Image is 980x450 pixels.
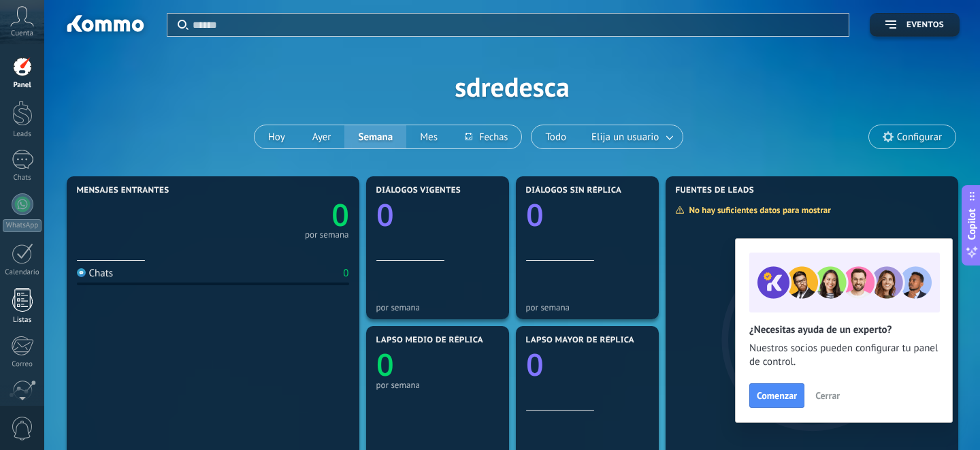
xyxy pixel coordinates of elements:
div: por semana [305,231,349,238]
button: Ayer [299,125,345,148]
div: Correo [3,360,42,369]
span: Configurar [897,131,942,143]
span: Diálogos vigentes [376,186,461,195]
h2: ¿Necesitas ayuda de un experto? [749,323,938,336]
div: Leads [3,130,42,139]
button: Todo [532,125,580,148]
button: Elija un usuario [580,125,683,148]
button: Fechas [451,125,521,148]
div: No hay suficientes datos para mostrar [675,204,840,216]
div: por semana [376,380,499,390]
span: Mensajes entrantes [77,186,169,195]
button: Hoy [255,125,299,148]
div: Chats [77,267,114,280]
span: Copilot [965,208,979,240]
text: 0 [331,194,349,236]
span: Fuentes de leads [676,186,755,195]
text: 0 [376,194,394,236]
button: Mes [406,125,451,148]
div: por semana [526,302,649,312]
img: Chats [77,268,86,277]
div: WhatsApp [3,219,42,232]
span: Diálogos sin réplica [526,186,622,195]
span: Comenzar [757,391,797,400]
span: Lapso medio de réplica [376,336,484,345]
button: Cerrar [809,385,846,406]
span: Cuenta [11,29,33,38]
text: 0 [526,344,544,385]
div: Chats [3,174,42,182]
button: Eventos [870,13,960,37]
span: Eventos [906,20,944,30]
div: 0 [343,267,348,280]
div: Panel [3,81,42,90]
span: Elija un usuario [589,128,661,146]
text: 0 [526,194,544,236]
button: Comenzar [749,383,804,408]
span: Cerrar [815,391,840,400]
span: Nuestros socios pueden configurar tu panel de control. [749,342,938,369]
span: Lapso mayor de réplica [526,336,634,345]
a: 0 [213,194,349,236]
div: por semana [376,302,499,312]
button: Semana [344,125,406,148]
div: Calendario [3,268,42,277]
div: Listas [3,316,42,325]
text: 0 [376,344,394,385]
